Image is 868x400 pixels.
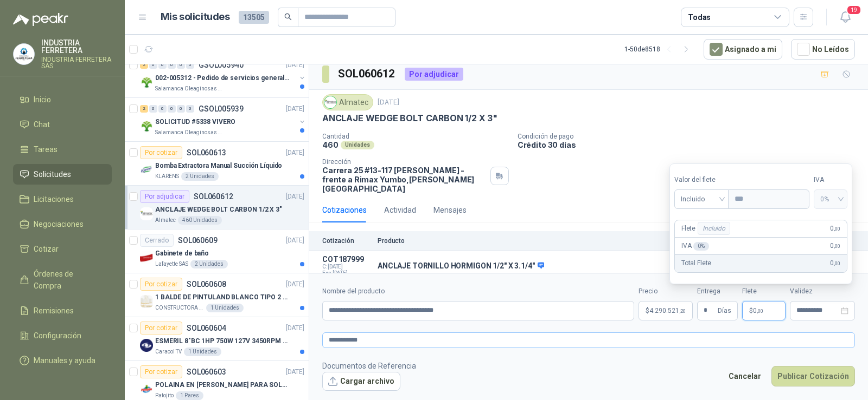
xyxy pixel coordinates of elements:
p: [DATE] [286,148,304,158]
p: SOL060604 [187,324,226,332]
p: Gabinete de baño [155,248,209,259]
div: Por cotizar [140,322,182,335]
p: Total Flete [681,258,711,268]
span: Negociaciones [34,218,84,230]
div: 0 [168,61,176,69]
button: Publicar Cotización [771,366,855,386]
div: 0 [186,105,194,113]
span: $ [749,307,753,314]
div: 2 [140,105,148,113]
p: Cantidad [322,133,509,140]
div: 0 [158,105,167,113]
p: Cotización [322,237,371,245]
p: [DATE] [286,367,304,377]
p: INDUSTRIA FERRETERA [41,39,112,54]
div: 0 [186,61,194,69]
p: Bomba Extractora Manual Succión Líquido [155,161,282,171]
div: 460 Unidades [178,216,222,225]
div: Por adjudicar [405,68,463,81]
span: 0 [830,258,840,268]
span: Órdenes de Compra [34,268,101,292]
div: Actividad [384,204,416,216]
div: 0 [149,61,157,69]
div: 0 [177,61,185,69]
a: Por cotizarSOL060613[DATE] Company LogoBomba Extractora Manual Succión LíquidoKLARENS2 Unidades [125,142,309,186]
p: ESMERIL 8"BC 1HP 750W 127V 3450RPM URREA [155,336,290,346]
span: Remisiones [34,305,74,317]
span: Licitaciones [34,193,74,205]
p: CONSTRUCTORA GRUPO FIP [155,304,204,312]
div: Almatec [322,94,373,110]
a: Chat [13,114,112,135]
p: IVA [681,241,709,251]
span: Crédito 30 días [666,268,720,274]
p: [DATE] [286,323,304,333]
span: C: [DATE] [322,264,371,270]
div: 2 [140,61,148,69]
span: Solicitudes [34,168,71,180]
span: Inicio [34,94,51,106]
div: 0 [177,105,185,113]
p: [DATE] [378,97,399,108]
a: Por cotizarSOL060608[DATE] Company Logo1 BALDE DE PINTULAND BLANCO TIPO 2 DE 2.5 GLSCONSTRUCTORA ... [125,273,309,317]
img: Company Logo [140,383,153,396]
div: 0 [168,105,176,113]
p: Crédito 30 días [518,140,864,149]
p: Condición de pago [518,133,864,140]
a: Tareas [13,139,112,160]
span: Manuales y ayuda [34,355,95,366]
p: 460 [322,140,339,149]
button: 19 [835,8,855,27]
a: Configuración [13,325,112,346]
p: ANCLAJE TORNILLO HORMIGON 1/2" X 3.1/4" [378,261,544,271]
a: Inicio [13,89,112,110]
span: search [284,13,292,21]
img: Company Logo [140,163,153,176]
p: Producto [378,237,660,245]
p: Salamanca Oleaginosas SAS [155,84,224,93]
label: Valor del flete [674,175,729,185]
label: Precio [639,286,693,297]
span: 0 [753,307,763,314]
p: Precio [666,237,720,245]
a: Manuales y ayuda [13,350,112,371]
p: COT187999 [322,255,371,264]
div: 1 Unidades [184,347,221,356]
p: $4.290.521,20 [639,301,693,320]
span: Tareas [34,143,58,155]
a: Negociaciones [13,214,112,234]
p: GSOL005939 [199,105,244,113]
a: Cotizar [13,239,112,259]
label: Flete [742,286,786,297]
a: Por adjudicarSOL060612[DATE] Company LogoANCLAJE WEDGE BOLT CARBON 1/2 X 3"Almatec460 Unidades [125,186,309,229]
p: Caracol TV [155,347,182,356]
div: Por cotizar [140,365,182,378]
p: Flete [681,222,732,235]
p: $ 0,00 [742,301,786,320]
span: 0 [830,224,840,234]
span: 0 [830,241,840,251]
img: Company Logo [140,251,153,264]
img: Company Logo [140,339,153,352]
div: 1 Pares [176,391,203,400]
p: SOLICITUD #5338 VIVERO [155,117,235,127]
p: SOL060613 [187,149,226,156]
p: SOL060612 [194,193,233,200]
p: SOL060608 [187,280,226,288]
div: Por cotizar [140,278,182,291]
img: Logo peakr [13,13,68,26]
p: SOL060609 [178,237,218,244]
div: 0 [158,61,167,69]
p: Documentos de Referencia [322,360,416,372]
button: No Leídos [791,39,855,60]
div: Por cotizar [140,146,182,159]
p: ANCLAJE WEDGE BOLT CARBON 1/2 X 3" [155,205,282,215]
a: Licitaciones [13,189,112,209]
a: CerradoSOL060609[DATE] Company LogoGabinete de bañoLafayette SAS2 Unidades [125,229,309,273]
p: SOL060603 [187,368,226,376]
div: 0 [149,105,157,113]
span: 13505 [239,11,269,24]
img: Company Logo [140,76,153,89]
span: Configuración [34,330,81,342]
div: Mensajes [433,204,467,216]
